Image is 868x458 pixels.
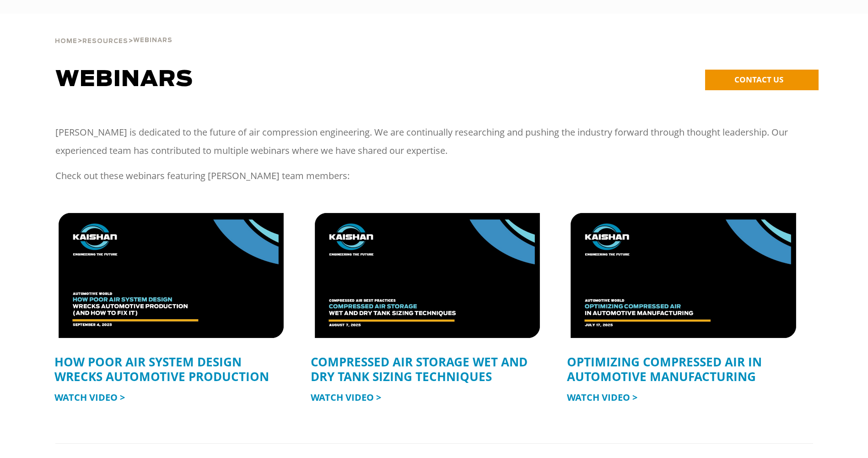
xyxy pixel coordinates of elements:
[567,210,799,341] img: compressed air automotive
[734,74,783,85] span: CONTACT US
[55,37,77,45] a: Home
[705,70,819,90] a: CONTACT US
[55,14,173,49] div: > >
[311,391,381,403] a: Watch Video >
[55,123,813,160] p: [PERSON_NAME] is dedicated to the future of air compression engineering. We are continually resea...
[133,38,173,44] span: Webinars
[55,38,77,44] span: Home
[567,391,637,403] a: Watch Video >
[82,38,128,44] span: Resources
[55,210,287,341] img: Untitled design (40)
[55,69,193,91] span: Webinars
[55,167,813,185] p: Check out these webinars featuring [PERSON_NAME] team members:
[54,391,125,403] a: Watch Video >
[567,354,762,385] a: OPTIMIZING COMPRESSED AIR IN AUTOMOTIVE MANUFACTURING
[82,37,128,45] a: Resources
[312,210,543,341] img: compressed air storage
[54,354,269,385] a: How Poor Air System Design Wrecks Automotive Production
[311,354,528,385] a: COMPRESSED AIR STORAGE WET AND DRY TANK SIZING TECHNIQUES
